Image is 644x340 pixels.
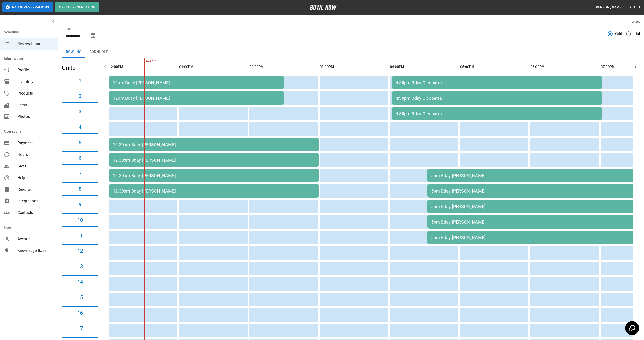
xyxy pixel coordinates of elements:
[79,77,81,84] h6: 1
[2,2,53,12] button: Pause Reservations
[431,189,634,194] div: 5pm Bday [PERSON_NAME]
[62,275,98,288] button: 14
[396,80,598,85] div: 4:30pm Bday Cleopatra
[79,154,81,162] h6: 6
[17,140,54,146] span: Payment
[113,80,280,85] div: 12pm Bday [PERSON_NAME]
[179,60,248,74] th: 01:00PM
[632,20,640,24] label: View
[113,96,280,101] div: 12pm Bday [PERSON_NAME]
[17,41,54,47] span: Reservations
[17,175,54,181] span: Help
[17,248,54,254] span: Knowledge Base
[78,294,83,301] h6: 15
[17,102,54,108] span: Items
[113,158,315,163] div: 12:30pm Bday [PERSON_NAME]
[78,278,83,286] h6: 14
[17,79,54,85] span: Inventory
[320,60,388,74] th: 03:00PM
[55,2,99,12] button: Create Reservation
[62,46,85,58] button: Bowling
[62,291,98,304] button: 15
[62,229,98,242] button: 11
[62,244,98,257] button: 12
[627,3,644,12] button: Logout
[62,121,98,134] button: 4
[17,91,54,96] span: Products
[62,64,98,72] h5: Units
[593,3,624,12] button: [PERSON_NAME]
[78,216,83,224] h6: 10
[62,167,98,180] button: 7
[113,142,315,147] div: 12:30pm Bday [PERSON_NAME]
[62,90,98,103] button: 2
[17,114,54,120] span: Photos
[62,213,98,227] button: 10
[62,136,98,149] button: 5
[79,108,81,115] h6: 3
[310,5,337,10] img: logo
[17,152,54,158] span: Hours
[249,60,318,74] th: 02:00PM
[79,201,81,208] h6: 9
[62,306,98,319] button: 16
[62,182,98,196] button: 8
[17,236,54,242] span: Account
[88,31,98,40] button: Choose date, selected date is Oct 4, 2025
[17,163,54,169] span: Staff
[113,189,315,194] div: 12:30pm Bday [PERSON_NAME]
[62,260,98,273] button: 13
[62,322,98,335] button: 17
[615,31,622,37] span: Grid
[62,105,98,118] button: 3
[17,198,54,204] span: Integrations
[396,111,598,116] div: 4:30pm Bday Cleopatra
[109,60,177,74] th: 12:00PM
[85,46,112,58] button: Cornhole
[79,123,81,131] h6: 4
[62,74,98,87] button: 1
[62,151,98,165] button: 6
[78,232,83,239] h6: 11
[17,67,54,73] span: Profile
[431,219,634,225] div: 5pm Bday [PERSON_NAME]
[62,198,98,211] button: 9
[431,173,634,178] div: 5pm Bday [PERSON_NAME]
[79,170,81,177] h6: 7
[78,263,83,270] h6: 13
[113,173,315,178] div: 12:30pm Bday [PERSON_NAME]
[62,46,640,58] div: inventory tabs
[17,210,54,216] span: Contacts
[431,235,634,240] div: 5pm Bday [PERSON_NAME]
[431,204,634,209] div: 5pm Bday [PERSON_NAME]
[79,92,81,100] h6: 2
[79,185,81,193] h6: 8
[396,96,598,101] div: 4:30pm Bday Cleopatra
[17,187,54,192] span: Reports
[78,325,83,332] h6: 17
[78,247,83,255] h6: 12
[634,31,640,37] span: List
[78,309,83,317] h6: 16
[79,139,81,146] h6: 5
[144,59,146,63] span: 1:23PM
